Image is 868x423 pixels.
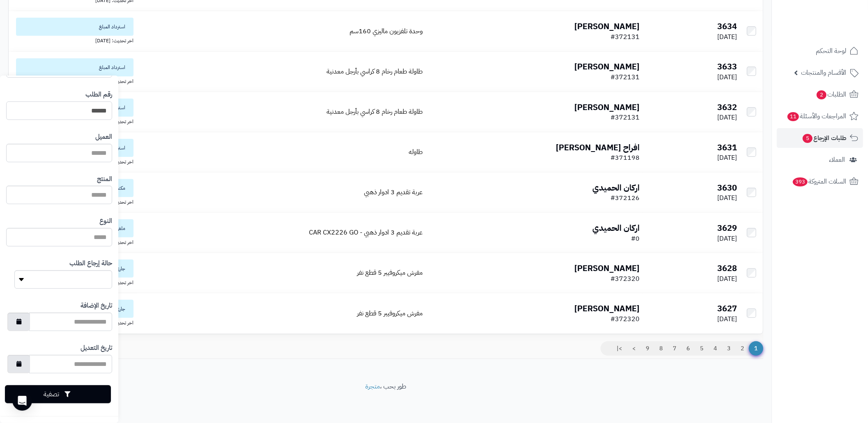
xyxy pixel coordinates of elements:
[610,153,640,163] span: #371198
[574,262,640,274] b: [PERSON_NAME]
[574,101,640,113] b: [PERSON_NAME]
[350,26,423,36] a: وحدة تلفزيون ماليزي 160سم
[364,187,423,197] a: عربة تقديم 3 ادوار ذهبي
[611,341,627,356] a: >|
[829,154,845,166] span: العملاء
[16,18,134,36] span: استرداد المبلغ
[12,36,134,44] div: اخر تحديث: [DATE]
[610,314,640,324] span: #372320
[777,106,863,126] a: المراجعات والأسئلة11
[365,382,380,391] a: متجرة
[803,134,813,143] span: 5
[717,182,737,194] b: 3630
[681,341,695,356] a: 6
[592,182,640,194] b: اركان الحميدي
[16,58,134,76] span: استرداد المبلغ
[309,228,423,237] a: عربة تقديم 3 ادوار ذهبي - CAR CX2226 GO
[801,67,846,78] span: الأقسام والمنتجات
[5,385,111,403] button: تصفية
[816,89,846,100] span: الطلبات
[777,128,863,148] a: طلبات الإرجاع5
[792,176,846,187] span: السلات المتروكة
[627,341,641,356] a: >
[717,72,737,82] span: [DATE]
[357,308,423,318] a: مفرش ميكروفيبر 5 قطع نفر
[717,113,737,122] span: [DATE]
[12,391,32,411] div: Open Intercom Messenger
[812,22,860,39] img: logo-2.png
[574,60,640,73] b: [PERSON_NAME]
[777,172,863,191] a: السلات المتروكة393
[556,141,640,154] b: افراح [PERSON_NAME]
[631,234,640,244] span: #0
[777,85,863,104] a: الطلبات2
[592,222,640,234] b: اركان الحميدي
[81,301,112,310] label: تاريخ الإضافة
[327,107,423,117] a: طاولة طعام رخام 8 كراسي بأرجل معدنية
[717,302,737,315] b: 3627
[654,341,668,356] a: 8
[610,274,640,284] span: #372320
[409,147,423,157] a: طاوله
[95,132,112,142] label: العميل
[610,113,640,122] span: #372131
[802,132,846,144] span: طلبات الإرجاع
[610,32,640,42] span: #372131
[574,302,640,315] b: [PERSON_NAME]
[717,314,737,324] span: [DATE]
[640,341,654,356] a: 9
[717,141,737,154] b: 3631
[749,341,763,356] span: 1
[610,72,640,82] span: #372131
[574,20,640,32] b: [PERSON_NAME]
[793,177,808,186] span: 393
[722,341,736,356] a: 3
[717,153,737,163] span: [DATE]
[85,90,112,99] label: رقم الطلب
[81,343,112,353] label: تاريخ التعديل
[357,268,423,278] a: مفرش ميكروفيبر 5 قطع نفر
[717,274,737,284] span: [DATE]
[69,259,112,268] label: حالة إرجاع الطلب
[735,341,749,356] a: 2
[777,150,863,170] a: العملاء
[717,20,737,32] b: 3634
[668,341,682,356] a: 7
[717,193,737,203] span: [DATE]
[787,112,799,121] span: 11
[99,216,112,226] label: النوع
[97,175,112,184] label: المنتج
[695,341,709,356] a: 5
[816,45,846,57] span: لوحة التحكم
[717,262,737,274] b: 3628
[717,60,737,73] b: 3633
[2,341,386,351] div: عرض 1 إلى 10 من 3321 (333 صفحات)
[327,67,423,76] a: طاولة طعام رخام 8 كراسي بأرجل معدنية
[787,110,846,122] span: المراجعات والأسئلة
[817,90,827,99] span: 2
[717,234,737,244] span: [DATE]
[777,41,863,61] a: لوحة التحكم
[717,222,737,234] b: 3629
[717,32,737,42] span: [DATE]
[717,101,737,113] b: 3632
[708,341,722,356] a: 4
[610,193,640,203] span: #372126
